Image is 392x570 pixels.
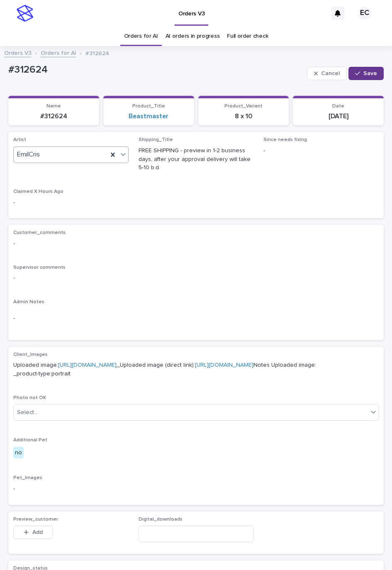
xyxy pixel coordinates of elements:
a: Orders for AI [124,27,158,46]
a: Beastmaster [129,112,168,120]
div: Select... [17,408,38,417]
a: Orders V3 [4,48,32,57]
span: EmilCris [17,150,40,159]
p: FREE SHIPPING - preview in 1-2 business days, after your approval delivery will take 5-10 b.d. [139,146,254,172]
p: Uploaded image: _Uploaded image (direct link): Notes Uploaded image: _product-type:portrait [13,361,379,378]
span: Photo not OK [13,395,46,400]
span: Customer_comments [13,230,66,235]
a: Orders for AI [41,48,76,57]
p: - [263,146,379,155]
div: EC [358,7,371,20]
p: #312624 [85,48,109,57]
span: Product_Variant [224,104,263,109]
span: Add [32,529,43,535]
span: Cancel [321,71,340,76]
button: Save [348,67,384,80]
p: - [13,198,129,207]
p: 8 x 10 [203,112,284,120]
p: - [13,239,379,248]
a: [URL][DOMAIN_NAME] [195,362,253,368]
span: Pet_Images [13,475,42,480]
a: AI orders in progress [166,27,220,46]
div: no [13,447,24,459]
p: - [13,274,379,283]
img: stacker-logo-s-only.png [17,5,33,22]
p: #312624 [13,112,94,120]
button: Add [13,526,53,539]
p: #312624 [8,64,304,76]
span: Since needs fixing [263,137,307,142]
span: Admin Notes [13,300,44,304]
span: Digital_downloads [139,517,183,522]
button: Cancel [307,67,347,80]
span: Client_Images [13,352,48,357]
span: Supervisor comments [13,265,66,270]
span: Save [363,71,377,76]
span: Product_Title [132,104,165,109]
span: Name [46,104,61,109]
span: Claimed X Hours Ago [13,189,63,194]
span: Additional Pet [13,438,47,443]
p: - [13,485,379,493]
p: - [13,314,379,323]
a: [URL][DOMAIN_NAME] [58,362,117,368]
span: Artist [13,137,26,142]
p: [DATE] [298,112,379,120]
span: Date [332,104,344,109]
span: Shipping_Title [139,137,173,142]
a: Full order check [227,27,268,46]
span: Preview_customer [13,517,58,522]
